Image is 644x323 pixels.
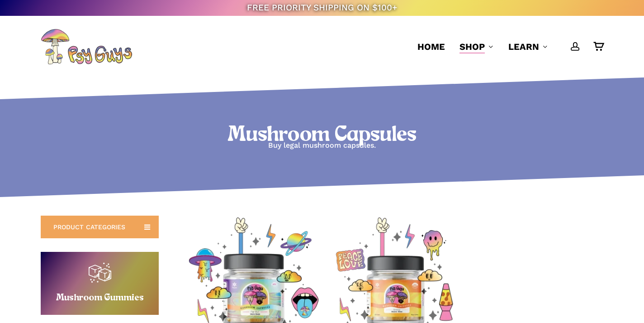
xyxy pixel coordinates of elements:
a: Learn [508,40,548,53]
span: Home [417,41,445,52]
img: PsyGuys [41,29,132,65]
span: Shop [459,41,485,52]
a: PRODUCT CATEGORIES [41,216,159,238]
span: PRODUCT CATEGORIES [53,222,125,231]
a: Shop [459,40,494,53]
a: Home [417,40,445,53]
span: Learn [508,41,539,52]
nav: Main Menu [410,16,603,77]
